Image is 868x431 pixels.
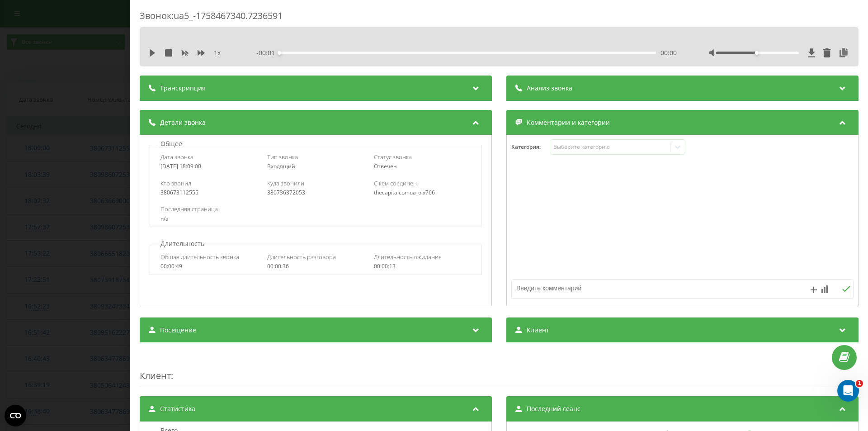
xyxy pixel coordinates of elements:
span: Дата звонка [160,153,193,161]
span: Анализ звонка [527,84,572,93]
h4: Категория : [511,144,550,150]
span: Последняя страница [160,205,218,213]
div: Accessibility label [278,51,281,55]
div: [DATE] 18:09:00 [160,163,258,170]
div: thecapitalcomua_olx766 [374,189,471,196]
div: n/a [160,216,471,222]
span: Детали звонка [160,118,206,127]
div: 00:00:13 [374,263,471,270]
span: Статус звонка [374,153,412,161]
span: Отвечен [374,162,397,170]
span: - 00:01 [256,48,279,57]
span: С кем соединен [374,179,417,187]
div: Выберите категорию [553,143,666,151]
span: Клиент [140,369,171,382]
span: Комментарии и категории [527,118,610,127]
span: 1 [856,380,863,387]
p: Общее [158,139,184,148]
span: Посещение [160,326,196,335]
div: 00:00:49 [160,263,258,270]
span: Длительность разговора [267,253,336,261]
span: Общая длительность звонка [160,253,239,261]
span: Транскрипция [160,84,206,93]
div: Звонок : ua5_-1758467340.7236591 [140,9,859,27]
iframe: Intercom live chat [837,380,859,402]
span: Длительность ожидания [374,253,442,261]
span: Последний сеанс [527,404,580,413]
span: Клиент [527,326,549,335]
span: Кто звонил [160,179,191,187]
div: 380736372053 [267,189,364,196]
span: Куда звонили [267,179,304,187]
span: Статистика [160,404,195,413]
span: 1 x [214,48,221,57]
div: 00:00:36 [267,263,364,270]
p: Длительность [158,239,207,248]
span: Входящий [267,162,295,170]
div: Accessibility label [755,51,759,55]
button: Open CMP widget [5,405,26,426]
div: : [140,351,859,387]
div: 380673112555 [160,189,258,196]
span: 00:00 [660,48,677,57]
span: Тип звонка [267,153,298,161]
